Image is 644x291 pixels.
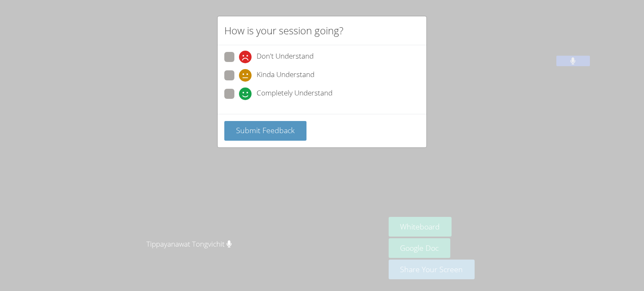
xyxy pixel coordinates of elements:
[236,125,295,135] span: Submit Feedback
[257,88,332,100] span: Completely Understand
[224,23,343,38] h2: How is your session going?
[257,69,314,82] span: Kinda Understand
[257,51,314,63] span: Don't Understand
[224,121,306,141] button: Submit Feedback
